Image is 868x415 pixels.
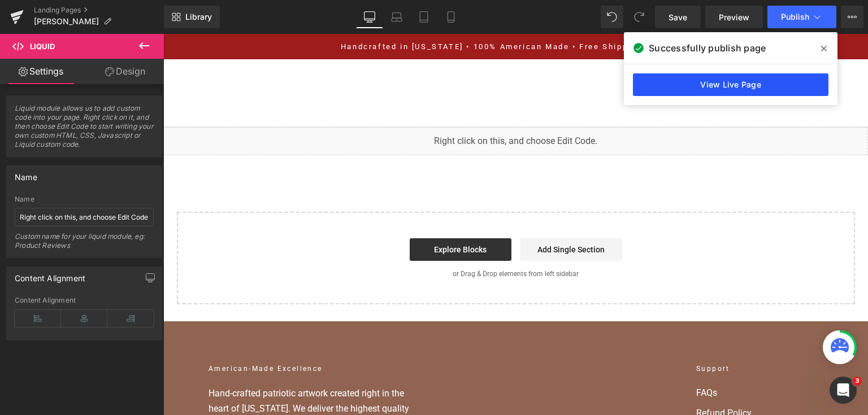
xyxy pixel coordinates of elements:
[34,17,99,26] span: [PERSON_NAME]
[628,6,650,28] button: Redo
[45,352,260,397] p: Hand-crafted patriotic artwork created right in the heart of [US_STATE]. We deliver the highest q...
[357,204,459,227] a: Add Single Section
[45,330,260,341] h2: American-Made Excellence
[633,73,828,96] a: View Live Page
[34,6,164,15] a: Landing Pages
[246,204,348,227] a: Explore Blocks
[15,104,154,156] span: Liquid module allows us to add custom code into your page. Right click on it, and then choose Edi...
[853,377,862,386] span: 3
[533,373,659,386] a: Refund Policy
[164,6,220,28] a: New Library
[15,195,154,203] div: Name
[15,296,154,304] div: Content Alignment
[719,11,749,23] span: Preview
[705,6,763,28] a: Preview
[177,8,527,17] a: Handcrafted in [US_STATE] • 100% American Made • Free Shipping Over $100
[669,11,687,23] span: Save
[15,267,85,283] div: Content Alignment
[383,6,410,28] a: Laptop
[781,12,809,21] span: Publish
[410,6,437,28] a: Tablet
[84,59,166,84] a: Design
[533,352,659,366] a: FAQs
[30,42,55,51] span: Liquid
[533,330,659,341] h2: Support
[649,41,766,55] span: Successfully publish page
[32,236,674,244] p: or Drag & Drop elements from left sidebar
[15,166,37,182] div: Name
[356,6,383,28] a: Desktop
[841,6,863,28] button: More
[437,6,465,28] a: Mobile
[15,232,154,257] div: Custom name for your liquid module, eg: Product Reviews
[830,377,857,404] iframe: Intercom live chat
[601,6,623,28] button: Undo
[185,12,212,22] span: Library
[767,6,836,28] button: Publish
